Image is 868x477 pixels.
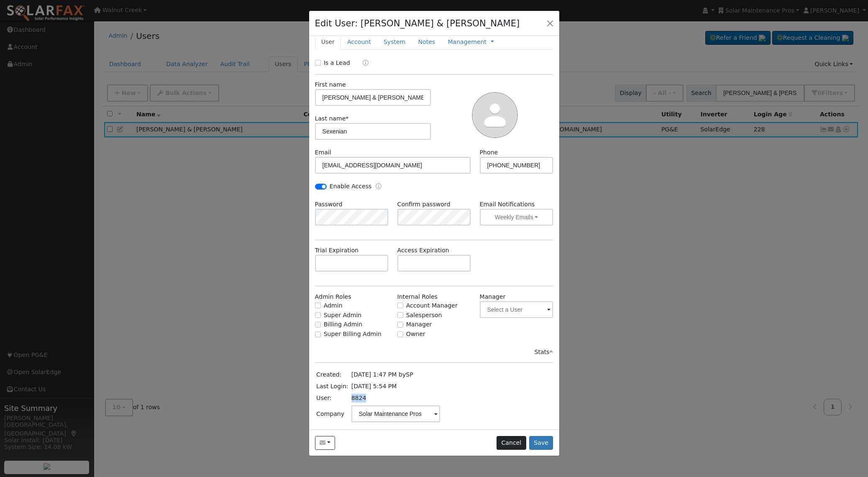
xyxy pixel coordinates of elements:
[397,331,403,337] input: Owner
[315,381,350,392] td: Last Login:
[397,303,403,308] input: Account Manager
[315,331,321,337] input: Super Billing Admin
[315,246,359,255] label: Trial Expiration
[341,34,377,50] a: Account
[480,209,553,226] button: Weekly Emails
[324,311,362,320] label: Super Admin
[406,320,432,329] label: Manager
[330,182,372,191] label: Enable Access
[315,60,321,66] input: Is a Lead
[315,17,520,30] h4: Edit User: [PERSON_NAME] & [PERSON_NAME]
[480,301,553,318] input: Select a User
[377,34,412,50] a: System
[397,322,403,328] input: Manager
[315,34,341,50] a: User
[480,148,498,157] label: Phone
[315,148,331,157] label: Email
[324,320,363,329] label: Billing Admin
[397,200,451,209] label: Confirm password
[315,322,321,328] input: Billing Admin
[315,436,335,450] button: ssexenian@hotmail.com
[315,200,343,209] label: Password
[346,115,348,122] span: Required
[448,38,486,46] a: Management
[529,436,553,450] button: Save
[397,246,449,255] label: Access Expiration
[350,381,441,392] td: [DATE] 5:54 PM
[324,301,343,310] label: Admin
[397,292,438,301] label: Internal Roles
[480,292,506,301] label: Manager
[315,369,350,380] td: Created:
[315,80,346,89] label: First name
[324,330,382,339] label: Super Billing Admin
[412,34,441,50] a: Notes
[350,392,441,404] td: 8824
[406,301,458,310] label: Account Manager
[406,311,442,320] label: Salesperson
[497,436,526,450] button: Cancel
[315,404,350,424] td: Company
[315,114,349,123] label: Last name
[406,330,425,339] label: Owner
[324,59,350,67] label: Is a Lead
[315,292,351,301] label: Admin Roles
[480,200,553,209] label: Email Notifications
[406,371,413,378] span: Samantha Perry
[356,59,369,68] a: Lead
[350,369,441,380] td: [DATE] 1:47 PM by
[397,312,403,318] input: Salesperson
[376,182,382,192] a: Enable Access
[315,312,321,318] input: Super Admin
[315,392,350,404] td: User:
[534,348,553,356] div: Stats
[315,303,321,308] input: Admin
